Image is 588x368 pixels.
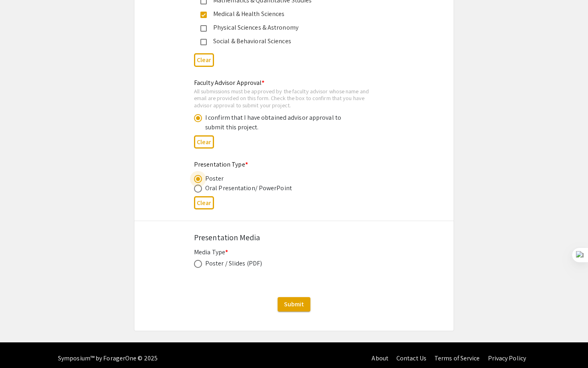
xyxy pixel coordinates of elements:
[434,354,480,362] a: Terms of Service
[194,231,394,243] div: Presentation Media
[194,160,248,169] mat-label: Presentation Type
[194,78,265,87] mat-label: Faculty Advisor Approval
[194,248,228,256] mat-label: Media Type
[207,23,375,32] div: Physical Sciences & Astronomy
[278,297,310,312] button: Submit
[194,88,381,109] div: All submissions must be approved by the faculty advisor whose name and email are provided on this...
[205,113,345,132] div: I confirm that I have obtained advisor approval to submit this project.
[205,183,292,193] div: Oral Presentation/ PowerPoint
[194,135,214,149] button: Clear
[207,9,375,19] div: Medical & Health Sciences
[488,354,526,362] a: Privacy Policy
[6,332,34,362] iframe: Chat
[207,36,375,46] div: Social & Behavioral Sciences
[396,354,426,362] a: Contact Us
[205,174,224,183] div: Poster
[284,300,304,308] span: Submit
[194,53,214,66] button: Clear
[205,259,262,268] div: Poster / Slides (PDF)
[194,196,214,209] button: Clear
[372,354,388,362] a: About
